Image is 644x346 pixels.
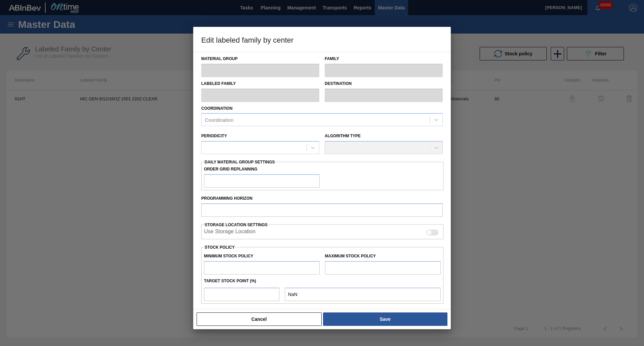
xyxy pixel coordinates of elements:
[325,134,361,138] label: Algorithm Type
[205,117,233,123] div: Coordination
[204,164,320,174] label: Order Grid Replanning
[204,229,256,237] label: When enabled, the system will display stocks from different storage locations.
[201,194,443,203] label: Programming Horizon
[323,312,447,326] button: Save
[197,312,322,326] button: Cancel
[193,27,451,52] h3: Edit labeled family by center
[325,54,443,64] label: Family
[204,279,256,283] label: Target Stock Point (%)
[325,254,376,258] label: Maximum Stock Policy
[205,160,275,164] span: Daily Material Group Settings
[205,245,235,250] label: Stock Policy
[201,54,319,64] label: Material Group
[201,79,319,89] label: Labeled Family
[204,254,253,258] label: Minimum Stock Policy
[325,79,443,89] label: Destination
[201,134,227,138] label: Periodicity
[205,223,268,227] span: Storage Location Settings
[201,106,232,111] label: Coordination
